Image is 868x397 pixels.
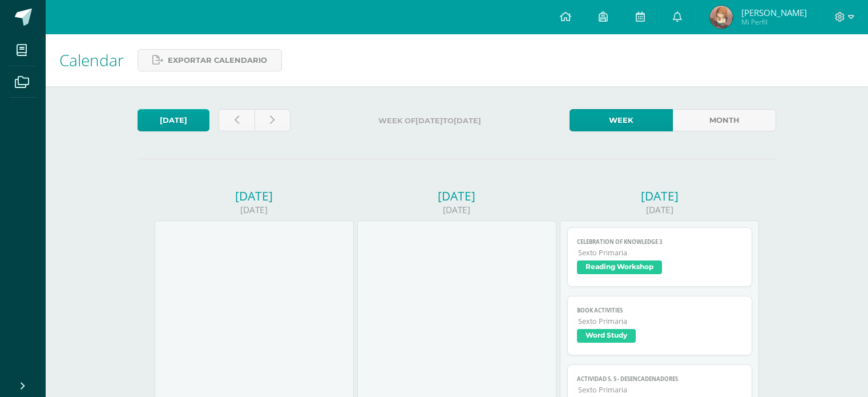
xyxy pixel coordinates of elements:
[560,188,759,204] div: [DATE]
[357,204,556,216] div: [DATE]
[357,188,556,204] div: [DATE]
[577,238,743,246] span: Celebration of knowledge 3
[577,375,743,383] span: Actividad S. 5 - Desencadenadores
[577,307,743,314] span: Book activities
[168,50,267,71] span: Exportar calendario
[567,227,753,287] a: Celebration of knowledge 3Sexto PrimariaReading Workshop
[567,296,753,355] a: Book activitiesSexto PrimariaWord Study
[138,109,209,131] a: [DATE]
[300,109,560,133] label: Week of to
[741,7,807,18] span: [PERSON_NAME]
[578,316,743,326] span: Sexto Primaria
[570,109,673,131] a: Week
[138,49,282,71] a: Exportar calendario
[673,109,776,131] a: Month
[578,248,743,258] span: Sexto Primaria
[741,17,807,27] span: Mi Perfil
[578,385,743,395] span: Sexto Primaria
[155,188,354,204] div: [DATE]
[577,260,662,274] span: Reading Workshop
[710,6,733,29] img: 3f9a8f21b9ae89b9f85743ffcb913bd5.png
[454,117,481,125] strong: [DATE]
[415,117,443,125] strong: [DATE]
[577,329,636,343] span: Word Study
[59,49,124,71] span: Calendar
[155,204,354,216] div: [DATE]
[560,204,759,216] div: [DATE]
